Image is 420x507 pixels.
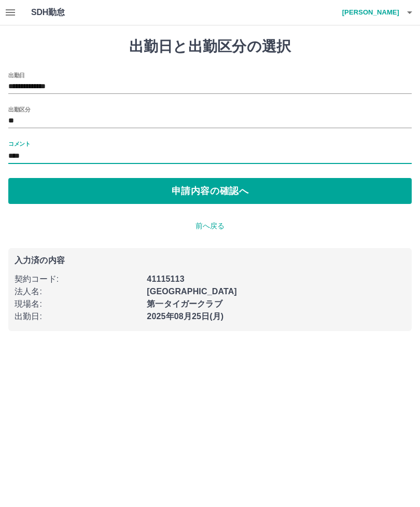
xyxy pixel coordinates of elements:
label: 出勤区分 [8,105,30,113]
button: 申請内容の確認へ [8,178,412,204]
b: 41115113 [147,275,184,283]
b: 2025年08月25日(月) [147,312,223,321]
p: 前へ戻る [8,221,412,231]
h1: 出勤日と出勤区分の選択 [8,38,412,56]
p: 現場名 : [15,298,141,310]
p: 法人名 : [15,285,141,298]
b: 第一タイガークラブ [147,299,222,308]
p: 出勤日 : [15,310,141,323]
label: コメント [8,140,30,147]
p: 契約コード : [15,273,141,285]
b: [GEOGRAPHIC_DATA] [147,287,237,296]
p: 入力済の内容 [15,256,405,265]
label: 出勤日 [8,71,25,79]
